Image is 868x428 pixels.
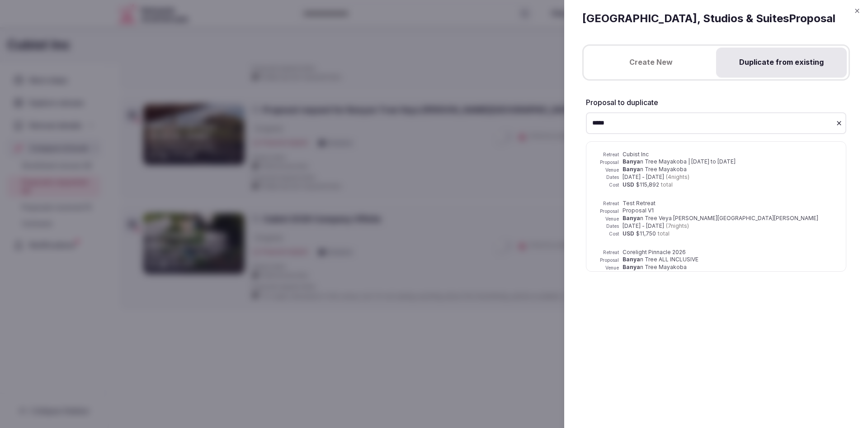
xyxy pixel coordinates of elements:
[597,159,619,165] label: Proposal
[640,215,818,221] span: n Tree Veya [PERSON_NAME][GEOGRAPHIC_DATA][PERSON_NAME]
[597,223,619,229] label: Dates
[623,222,689,229] span: [DATE] - [DATE]
[636,181,659,189] span: $115,892
[666,173,689,180] span: ( 4 night s )
[623,200,656,207] span: Test Retreat
[640,166,687,173] span: n Tree Mayakoba
[623,215,640,221] span: Banya
[585,48,716,77] button: Create New
[658,230,670,238] span: total
[597,167,619,173] label: Venue
[597,257,619,263] label: Proposal
[661,181,673,189] span: total
[666,222,689,229] span: ( 7 night s )
[582,11,850,26] h2: [GEOGRAPHIC_DATA], Studios & Suites Proposal
[623,264,640,270] span: Banya
[640,264,687,270] span: n Tree Mayakoba
[636,230,656,238] span: $11,750
[623,166,640,173] span: Banya
[640,158,736,165] span: n Tree Mayakoba | [DATE] to [DATE]
[597,174,619,180] label: Dates
[623,151,649,158] span: Cubist Inc
[623,158,640,165] span: Banya
[623,181,634,189] span: USD
[597,200,619,207] label: Retreat
[586,99,846,106] label: Proposal to duplicate
[597,151,619,158] label: Retreat
[623,173,689,180] span: [DATE] - [DATE]
[640,256,698,263] span: n Tree ALL INCLUSIVE
[597,231,619,237] label: Cost
[597,182,619,188] label: Cost
[623,230,634,238] span: USD
[597,208,619,214] label: Proposal
[597,264,619,271] label: Venue
[597,216,619,222] label: Venue
[623,207,654,214] span: Proposal V1
[623,256,640,263] span: Banya
[623,249,686,255] span: Corelight Pinnacle 2026
[716,48,847,77] button: Duplicate from existing
[597,249,619,255] label: Retreat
